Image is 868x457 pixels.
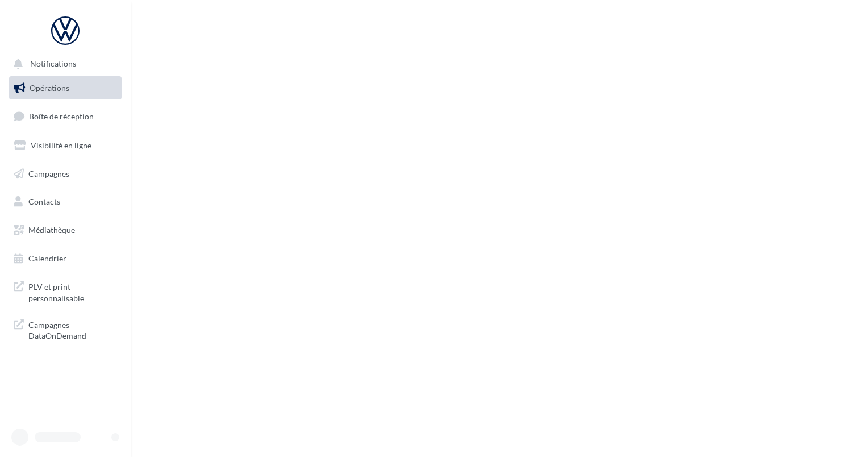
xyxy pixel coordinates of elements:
span: Contacts [28,197,60,206]
span: Boîte de réception [29,111,94,121]
a: Boîte de réception [7,104,124,128]
span: Visibilité en ligne [31,140,91,150]
span: Médiathèque [28,225,75,235]
span: Opérations [30,83,69,93]
a: Campagnes DataOnDemand [7,313,124,346]
span: Notifications [30,59,76,69]
a: Médiathèque [7,218,124,242]
span: PLV et print personnalisable [28,279,117,304]
span: Campagnes DataOnDemand [28,317,117,342]
a: Visibilité en ligne [7,134,124,157]
a: Opérations [7,76,124,100]
span: Campagnes [28,168,69,178]
a: PLV et print personnalisable [7,275,124,308]
span: Calendrier [28,254,66,263]
a: Calendrier [7,247,124,271]
a: Campagnes [7,162,124,186]
a: Contacts [7,190,124,214]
